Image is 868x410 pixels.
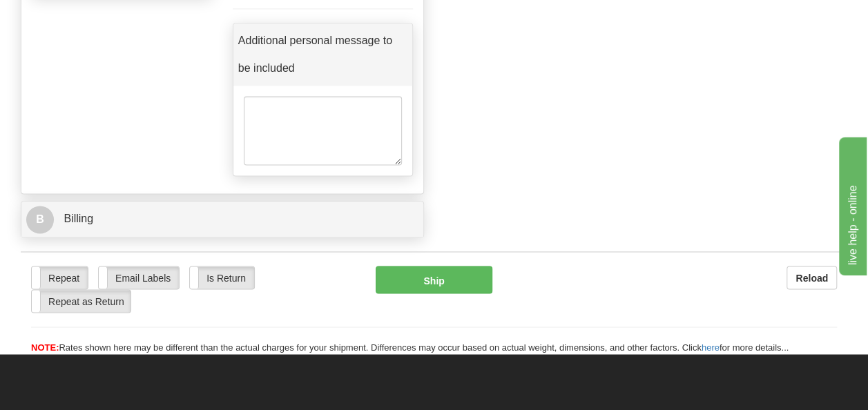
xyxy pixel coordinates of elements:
label: Repeat as Return [32,290,131,312]
a: here [702,342,720,352]
span: NOTE: [31,342,59,352]
iframe: chat widget [836,135,867,275]
span: Billing [64,213,93,224]
label: Repeat [32,266,88,289]
label: Email Labels [99,266,179,289]
div: live help - online [10,8,128,25]
span: B [26,206,54,233]
label: Is Return [190,266,254,289]
a: B Billing [26,205,418,233]
b: Reload [795,272,828,283]
a: Additional personal message to be included [238,27,407,82]
button: Reload [787,266,837,289]
div: Rates shown here may be different than the actual charges for your shipment. Differences may occu... [21,341,847,354]
button: Ship [376,266,493,293]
